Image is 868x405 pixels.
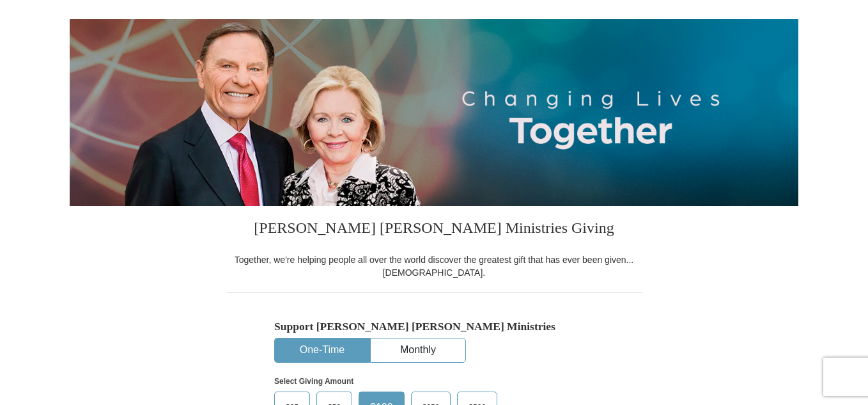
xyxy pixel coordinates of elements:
button: Monthly [371,338,465,362]
h3: [PERSON_NAME] [PERSON_NAME] Ministries Giving [226,206,642,253]
div: Together, we're helping people all over the world discover the greatest gift that has ever been g... [226,253,642,279]
strong: Select Giving Amount [274,377,353,386]
h5: Support [PERSON_NAME] [PERSON_NAME] Ministries [274,320,594,333]
button: One-Time [275,338,369,362]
